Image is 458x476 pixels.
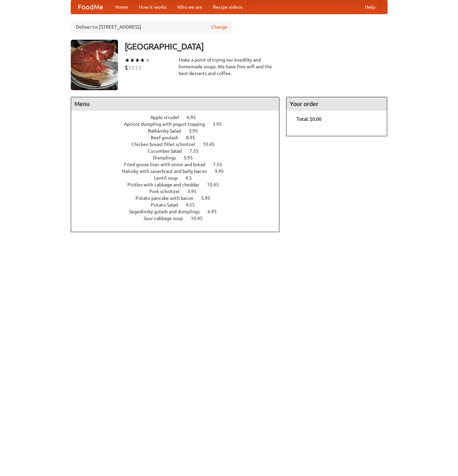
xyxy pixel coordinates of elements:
[189,128,205,134] span: 3.95
[110,0,133,14] a: Home
[201,195,217,201] span: 5.95
[122,169,214,174] span: Halusky with sauerkraut and belly bacon
[149,189,186,194] span: Pork schnitzel
[154,175,184,181] span: Lentil soup
[130,57,135,64] li: ★
[71,21,233,33] div: Deliver to: [STREET_ADDRESS]
[129,209,207,214] span: Segedínský gulash and dumplings
[71,40,118,90] img: angular.jpg
[131,142,227,147] a: Chicken breast fillet schnitzel 10.45
[135,64,138,71] li: $
[125,40,388,53] h3: [GEOGRAPHIC_DATA]
[154,175,204,181] a: Lentil soup 4.5
[150,115,186,120] span: Apple strudel
[124,162,212,167] span: Fried goose liver with onion and bread
[151,135,185,140] span: Beef goulash
[122,169,236,174] a: Halusky with sauerkraut and belly bacon 9.95
[135,195,223,201] a: Potato pancake with bacon 5.95
[360,0,380,14] a: Help
[148,128,188,134] span: Balkánský Salad
[124,121,234,127] a: Apricot dumpling with yogurt topping 3.95
[151,135,208,140] a: Beef goulash 8.95
[128,64,131,71] li: $
[187,189,203,194] span: 3.95
[124,162,235,167] a: Fried goose liver with onion and bread 7.55
[124,121,212,127] span: Apricot dumpling with yogurt topping
[133,0,172,14] a: How it works
[207,182,225,187] span: 10.45
[144,216,190,221] span: Sour cabbage soup
[215,169,231,174] span: 9.95
[148,148,211,154] a: Cucumber Salad 7.55
[286,97,387,111] h4: Your order
[125,57,130,64] li: ★
[127,182,231,187] a: Pickles with cabbage and cheddar 10.45
[213,121,228,127] span: 3.95
[151,202,185,208] span: Potato Salad
[184,155,200,160] span: 5.95
[135,195,200,201] span: Potato pancake with bacon
[138,64,142,71] li: $
[179,57,280,77] div: Make a point of trying our knedlíky and homemade soups. We have free wifi and the best desserts a...
[150,115,208,120] a: Apple strudel 6.95
[129,209,229,214] a: Segedínský gulash and dumplings 6.95
[148,128,210,134] a: Balkánský Salad 3.95
[127,182,206,187] span: Pickles with cabbage and cheddar
[208,0,248,14] a: Recipe videos
[153,155,205,160] a: Dumplings 5.95
[211,24,227,30] a: Change
[187,115,203,120] span: 6.95
[186,135,202,140] span: 8.95
[297,116,322,122] b: Total: $0.00
[186,202,202,208] span: 4.55
[148,148,188,154] span: Cucumber Salad
[135,57,140,64] li: ★
[185,175,199,181] span: 4.5
[71,97,279,111] h4: Menu
[208,209,223,214] span: 6.95
[213,162,229,167] span: 7.55
[191,216,209,221] span: 10.45
[131,142,202,147] span: Chicken breast fillet schnitzel
[203,142,221,147] span: 10.45
[71,0,110,14] a: FoodMe
[145,57,150,64] li: ★
[172,0,208,14] a: Who we are
[144,216,215,221] a: Sour cabbage soup 10.45
[140,57,145,64] li: ★
[125,64,128,71] li: $
[131,64,135,71] li: $
[151,202,207,208] a: Potato Salad 4.55
[189,148,205,154] span: 7.55
[153,155,183,160] span: Dumplings
[149,189,209,194] a: Pork schnitzel 3.95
